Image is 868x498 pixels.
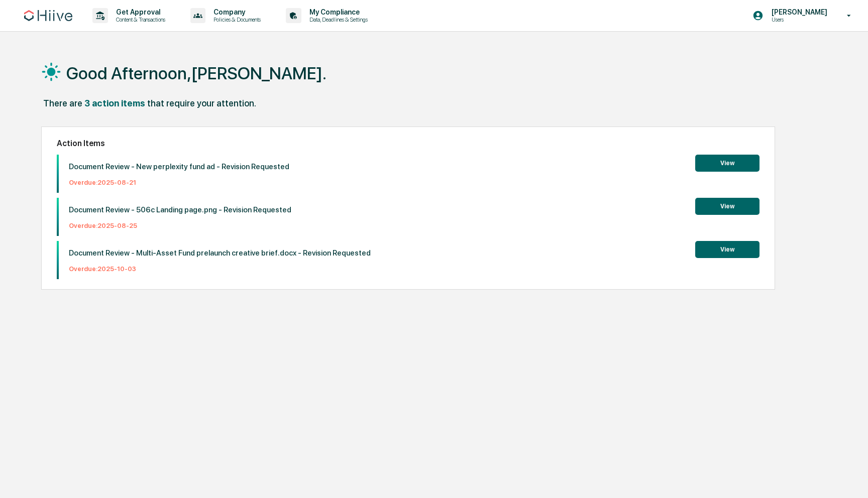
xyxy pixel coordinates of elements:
div: that require your attention. [147,98,256,108]
p: Document Review - Multi-Asset Fund prelaunch creative brief.docx - Revision Requested [69,248,371,258]
p: Overdue: 2025-10-03 [69,265,371,273]
h2: Action Items [57,139,760,148]
p: Document Review - 506c Landing page.png - Revision Requested [69,205,291,214]
a: View [695,201,759,210]
p: Users [764,16,832,23]
p: My Compliance [301,8,373,16]
div: There are [43,98,82,108]
img: logo [24,10,72,21]
a: View [695,244,759,254]
p: Overdue: 2025-08-21 [69,179,289,186]
p: Document Review - New perplexity fund ad - Revision Requested [69,162,289,171]
p: Overdue: 2025-08-25 [69,222,291,229]
p: Content & Transactions [108,16,170,23]
a: View [695,158,759,167]
button: View [695,241,759,258]
p: Policies & Documents [205,16,266,23]
p: [PERSON_NAME] [764,8,832,16]
p: Company [205,8,266,16]
p: Data, Deadlines & Settings [301,16,373,23]
div: 3 action items [84,98,145,108]
button: View [695,198,759,215]
h1: Good Afternoon,[PERSON_NAME]. [66,63,327,83]
button: View [695,155,759,172]
p: Get Approval [108,8,170,16]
